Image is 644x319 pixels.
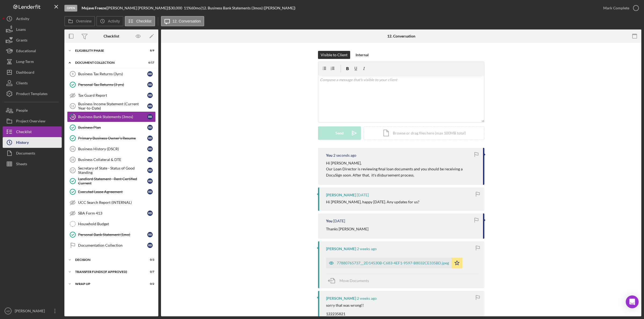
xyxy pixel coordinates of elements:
a: SBA Form 413RB [67,208,156,219]
div: SBA Form 413 [78,211,147,215]
a: 16Business Collateral & DTERB [67,154,156,165]
div: 0 / 2 [145,282,154,286]
div: You [326,219,332,223]
a: Executed Lease AgreementRB [67,186,156,197]
div: R B [147,93,153,98]
div: Secretary of State - Status of Good Standing [78,166,147,175]
span: Move Documents [339,278,369,283]
tspan: 11 [71,104,74,108]
div: 12. Conversation [387,34,415,38]
button: Activity [3,13,62,24]
div: Open Intercom Messenger [626,295,639,308]
div: Transfer Funds (If Approved) [75,270,141,273]
div: Visible to Client [321,51,347,59]
text: AD [6,310,10,313]
label: Overview [76,19,92,23]
div: R B [147,178,153,184]
time: 2025-09-05 23:31 [357,296,377,301]
label: Activity [108,19,120,23]
div: Tax Guard Report [78,93,147,97]
button: Send [318,126,361,140]
div: Educational [16,46,36,58]
div: Business Plan [78,125,147,130]
a: People [3,105,62,116]
a: 17Secretary of State - Status of Good StandingRB [67,165,156,176]
div: Primary Business Owner's Resume [78,136,147,140]
button: History [3,137,62,148]
div: Personal Bank Statement (1mo) [78,232,147,237]
div: Documentation Collection [78,243,147,247]
button: AD[PERSON_NAME] [3,306,62,316]
div: 0 / 3 [145,258,154,261]
div: Mark Complete [603,3,629,13]
a: Tax Guard ReportRB [67,90,156,101]
a: Project Overview [3,116,62,126]
b: Mojave Freeze [82,6,106,10]
div: 8 / 9 [145,49,154,52]
button: Activity [96,16,123,26]
a: Personal Bank Statement (1mo)RB [67,229,156,240]
div: Activity [16,13,29,25]
tspan: 15 [71,147,74,151]
button: Dashboard [3,67,62,78]
button: 12. Conversation [161,16,204,26]
div: Eligibility Phase [75,49,141,52]
div: [PERSON_NAME] [13,306,48,318]
div: R B [147,232,153,237]
a: 12Business Bank Statements (3mos)RB [67,111,156,122]
div: R B [147,211,153,216]
time: 2025-09-08 17:47 [333,219,345,223]
div: R B [147,71,153,77]
tspan: 12 [71,115,74,118]
div: 6 / 17 [145,61,154,64]
div: Landlord Statement - Rent Certified Current [78,177,147,185]
div: Personal Tax Returns (3 yrs) [78,82,147,87]
div: R B [147,114,153,119]
button: Move Documents [326,274,374,287]
label: Checklist [136,19,152,23]
button: Checklist [3,126,62,137]
a: 9Business Tax Returns (3yrs)RB [67,69,156,79]
a: Primary Business Owner's ResumeRB [67,133,156,144]
div: History [16,137,29,149]
a: Loans [3,24,62,35]
div: Business Tax Returns (3yrs) [78,72,147,76]
a: Documentation CollectionRB [67,240,156,251]
div: Documents [16,148,35,160]
tspan: 9 [72,72,74,76]
button: Overview [64,16,95,26]
div: 11 % [184,6,191,10]
a: 15Business History (DSCR)RB [67,144,156,154]
a: UCC Search Report (INTERNAL) [67,197,156,208]
div: Internal [356,51,369,59]
button: Product Templates [3,88,62,99]
div: | 12. Business Bank Statements (3mos) ([PERSON_NAME]) [201,6,295,10]
div: Checklist [104,34,119,38]
div: | [82,6,107,10]
div: R B [147,82,153,87]
div: R B [147,157,153,162]
div: UCC Search Report (INTERNAL) [78,200,155,205]
button: Sheets [3,159,62,169]
div: Product Templates [16,88,47,100]
button: Grants [3,35,62,46]
div: 60 mo [191,6,201,10]
button: 77880765737__2D14530B-C683-4EF1-9597-B8032CE335BD.jpeg [326,258,462,268]
button: Mark Complete [598,3,641,13]
button: Internal [353,51,371,59]
div: Wrap Up [75,282,141,286]
tspan: 17 [71,169,74,172]
a: 11Business Income Statement (Current Year-to-Date)RB [67,101,156,111]
div: R B [147,168,153,173]
div: Document Collection [75,61,141,64]
button: Educational [3,46,62,56]
div: Project Overview [16,116,45,128]
div: Executed Lease Agreement [78,190,147,194]
p: Hi [PERSON_NAME], [326,160,478,166]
